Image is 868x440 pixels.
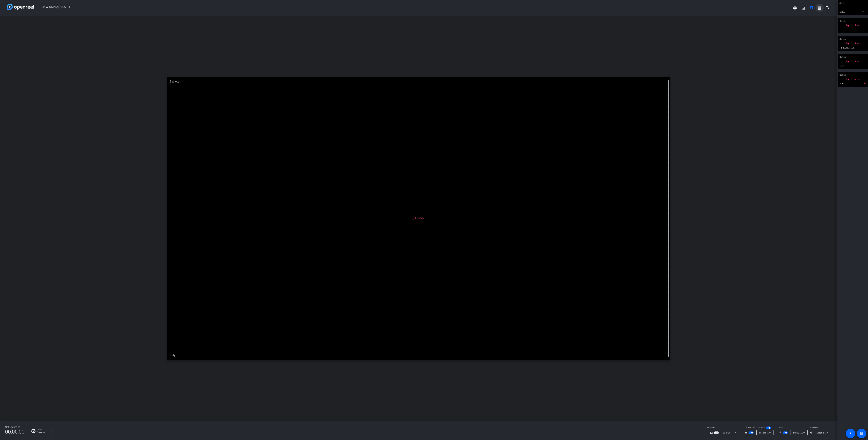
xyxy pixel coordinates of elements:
[850,78,860,81] span: No Video
[759,431,788,434] span: HP 5MP Camera (05c8:082f)
[838,72,868,78] div: Subject
[5,425,25,429] div: Not Recording
[779,431,783,435] mat-icon: mic_none
[37,429,51,431] p: Group
[5,428,25,436] span: 00:00:00
[850,24,860,27] span: No Video
[818,6,822,10] mat-icon: grid_on
[838,18,868,24] div: Director
[859,431,864,436] mat-icon: message
[793,6,797,10] mat-icon: settings
[848,431,852,436] mat-icon: accessibility
[753,426,765,429] span: Flip Camera
[7,4,34,10] img: white-gradient.svg
[838,36,868,42] div: Subject
[167,77,670,86] div: Subject
[710,431,714,435] mat-icon: screen_share_outline
[707,426,741,429] div: Present
[850,42,860,45] span: No Video
[415,217,425,220] span: No Video
[31,429,35,433] img: Chat Icon
[810,426,830,429] div: Speaker
[810,431,814,435] mat-icon: volume_up
[37,431,51,433] p: Everyone
[809,6,813,10] mat-icon: account_box
[826,6,830,10] mat-icon: logout
[745,426,751,429] span: Video
[776,426,810,429] div: Mic
[838,54,868,60] div: Subject
[723,431,730,434] span: Source
[861,8,865,12] mat-icon: fullscreen
[799,4,807,12] button: signal_cellular_alt
[744,431,749,435] mat-icon: videocam_outline
[34,4,791,12] span: Radio Advisory 2025 - Q3
[793,431,852,434] span: Default - Microphone (Yeti Stereo Microphone) (046d:0ab7)
[850,60,860,63] span: No Video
